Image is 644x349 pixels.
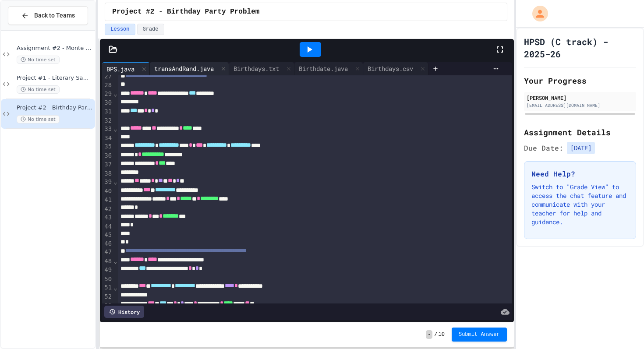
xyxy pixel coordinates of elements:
[294,64,352,73] div: Birthdate.java
[112,7,259,17] span: Project #2 - Birthday Party Problem
[102,64,139,74] div: BPS.java
[434,331,437,338] span: /
[459,331,500,338] span: Submit Answer
[17,85,60,94] span: No time set
[102,62,150,75] div: BPS.java
[102,222,113,231] div: 44
[102,187,113,196] div: 40
[17,74,93,82] span: Project #1 - Literary Sample Analysis
[523,4,550,24] div: My Account
[102,205,113,214] div: 42
[102,107,113,116] div: 31
[363,64,418,73] div: Birthdays.csv
[531,169,629,179] h3: Need Help?
[113,284,117,291] span: Fold line
[102,99,113,107] div: 30
[102,266,113,275] div: 49
[102,134,113,143] div: 34
[102,248,113,257] div: 47
[102,301,113,310] div: 53
[113,257,117,264] span: Fold line
[524,74,636,87] h2: Your Progress
[113,302,117,309] span: Fold line
[150,62,229,75] div: transAndRand.java
[8,6,88,25] button: Back to Teams
[229,62,294,75] div: Birthdays.txt
[294,62,363,75] div: Birthdate.java
[17,104,93,112] span: Project #2 - Birthday Party Problem
[102,72,113,81] div: 27
[439,331,445,338] span: 10
[229,64,283,73] div: Birthdays.txt
[524,35,636,60] h1: HPSD (C track) - 2025-26
[102,90,113,99] div: 29
[102,283,113,292] div: 51
[527,94,633,102] div: [PERSON_NAME]
[102,142,113,151] div: 35
[113,90,117,97] span: Fold line
[102,196,113,204] div: 41
[137,24,164,35] button: Grade
[17,45,93,52] span: Assignment #2 - Monte Carlo Dice
[426,330,432,339] span: -
[524,126,636,138] h2: Assignment Details
[102,240,113,248] div: 46
[104,306,144,318] div: History
[102,116,113,125] div: 32
[102,178,113,187] div: 39
[102,275,113,284] div: 50
[452,328,507,342] button: Submit Answer
[102,231,113,240] div: 45
[113,178,117,185] span: Fold line
[524,143,563,153] span: Due Date:
[105,24,135,35] button: Lesson
[17,115,60,123] span: No time set
[102,293,113,301] div: 52
[567,142,595,154] span: [DATE]
[102,169,113,178] div: 38
[102,81,113,90] div: 28
[363,62,428,75] div: Birthdays.csv
[102,125,113,134] div: 33
[102,257,113,266] div: 48
[113,125,117,132] span: Fold line
[34,11,75,20] span: Back to Teams
[102,160,113,169] div: 37
[17,56,60,64] span: No time set
[150,64,218,73] div: transAndRand.java
[531,183,629,226] p: Switch to "Grade View" to access the chat feature and communicate with your teacher for help and ...
[527,102,633,109] div: [EMAIL_ADDRESS][DOMAIN_NAME]
[102,213,113,222] div: 43
[102,152,113,160] div: 36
